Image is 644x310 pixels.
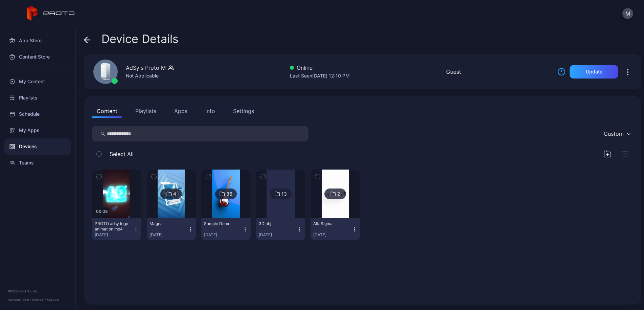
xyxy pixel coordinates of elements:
div: 3D obj [259,221,296,226]
button: M [622,8,633,19]
a: My Content [4,73,71,90]
span: Device Details [101,32,179,45]
div: [DATE] [313,232,352,238]
span: Version 1.13.0 • [8,298,31,302]
a: Playlists [4,90,71,106]
div: 2 [337,191,340,197]
div: © 2025 PROTO, Inc. [8,288,67,294]
div: [DATE] [95,232,133,238]
button: Apps [169,104,192,118]
span: Select All [110,150,134,158]
a: App Store [4,32,71,49]
a: Teams [4,155,71,171]
div: [DATE] [204,232,243,238]
button: 3D obj[DATE] [256,218,305,240]
button: Playlists [131,104,161,118]
div: Magna [149,221,187,226]
a: Devices [4,138,71,155]
div: AlfaSigma [313,221,350,226]
div: 13 [281,191,287,197]
div: PROTO adsy logo animation.mp4 [95,221,132,232]
div: [DATE] [149,232,188,238]
div: Not Applicable [126,72,174,80]
div: Online [290,64,350,72]
div: [DATE] [259,232,297,238]
button: Custom [600,126,633,141]
button: Content [92,104,122,118]
div: Update [586,69,602,74]
div: Sample Demo [204,221,241,226]
div: Custom [604,130,624,137]
button: Settings [228,104,259,118]
button: Info [201,104,220,118]
div: AdSy's Proto M [126,64,166,72]
button: Update [570,65,618,79]
button: PROTO adsy logo animation.mp4[DATE] [92,218,141,240]
div: Last Seen [DATE] 12:10 PM [290,72,350,80]
div: 36 [226,191,232,197]
a: Schedule [4,106,71,122]
a: Terms Of Service [31,298,59,302]
a: Content Store [4,49,71,65]
div: Info [205,107,215,115]
button: Sample Demo[DATE] [201,218,251,240]
div: 4 [173,191,176,197]
button: Magna[DATE] [147,218,196,240]
a: My Apps [4,122,71,138]
div: Guest [446,68,461,76]
div: Settings [233,107,254,115]
button: AlfaSigma[DATE] [310,218,360,240]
